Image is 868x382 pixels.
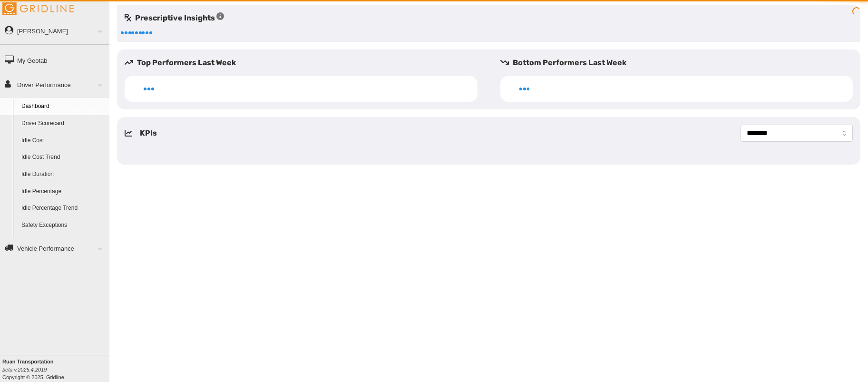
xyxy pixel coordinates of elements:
a: Idle Percentage Trend [17,200,109,217]
div: Copyright © 2025, Gridline [2,358,109,381]
a: Idle Duration [17,166,109,183]
h5: KPIs [140,127,157,139]
h5: Bottom Performers Last Week [500,57,861,69]
a: Idle Cost Trend [17,149,109,166]
h5: Prescriptive Insights [125,12,224,24]
b: Ruan Transportation [2,359,54,364]
a: Safety Exceptions [17,217,109,234]
i: beta v.2025.4.2019 [2,367,47,372]
img: Gridline [2,2,74,15]
a: Dashboard [17,98,109,115]
a: Idle Cost [17,132,109,149]
a: Idle Percentage [17,183,109,200]
a: Driver Scorecard [17,115,109,132]
a: Safety Exception Trend [17,234,109,251]
h5: Top Performers Last Week [125,57,485,69]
